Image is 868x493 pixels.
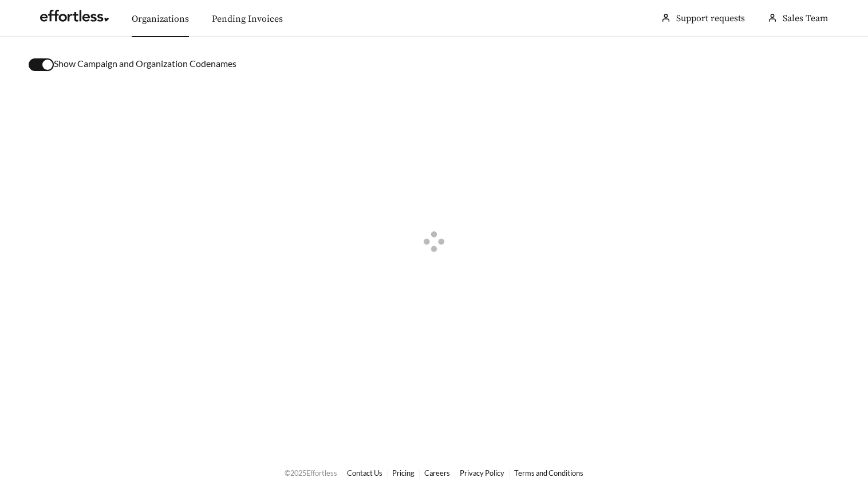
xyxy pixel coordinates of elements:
[212,13,283,25] a: Pending Invoices
[460,468,504,478] a: Privacy Policy
[285,468,337,478] span: © 2025 Effortless
[132,13,189,25] a: Organizations
[29,57,839,71] div: Show Campaign and Organization Codenames
[347,468,382,478] a: Contact Us
[392,468,415,478] a: Pricing
[783,13,828,24] span: Sales Team
[676,13,745,24] a: Support requests
[514,468,583,478] a: Terms and Conditions
[424,468,450,478] a: Careers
